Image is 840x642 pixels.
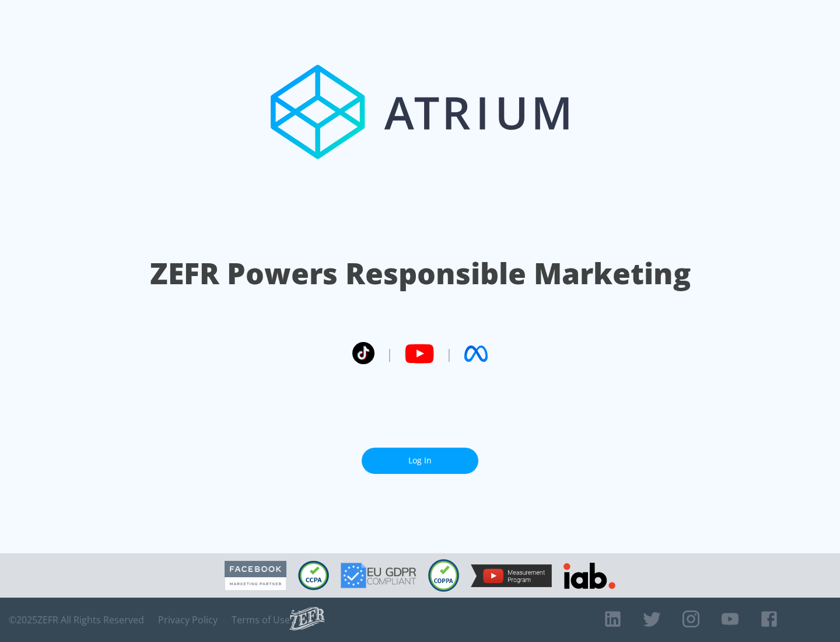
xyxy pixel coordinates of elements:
a: Log In [362,448,478,474]
span: © 2025 ZEFR All Rights Reserved [9,614,144,626]
img: GDPR Compliant [341,563,416,588]
span: | [386,345,393,362]
img: YouTube Measurement Program [471,564,552,587]
img: COPPA Compliant [428,559,459,592]
a: Terms of Use [232,614,290,626]
img: CCPA Compliant [298,561,329,590]
h1: ZEFR Powers Responsible Marketing [150,253,691,294]
span: | [446,345,453,362]
img: Facebook Marketing Partner [225,561,286,591]
a: Privacy Policy [158,614,218,626]
img: IAB [563,563,615,589]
